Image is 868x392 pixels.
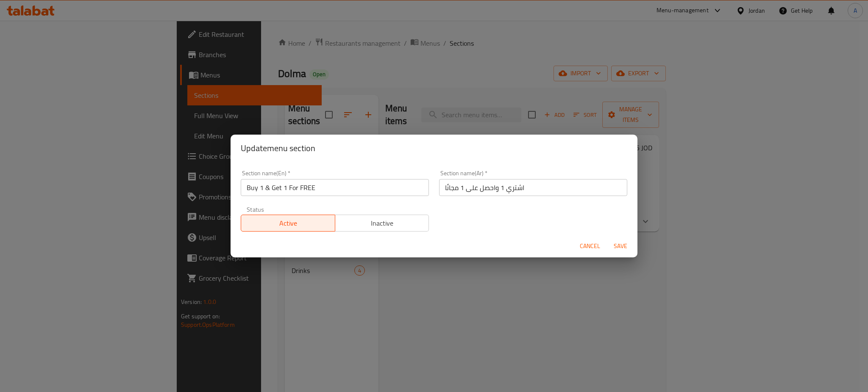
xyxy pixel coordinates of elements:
[241,179,429,196] input: Please enter section name(en)
[610,241,631,251] span: Save
[580,241,600,251] span: Cancel
[439,179,627,196] input: Please enter section name(ar)
[335,215,429,232] button: Inactive
[607,238,634,254] button: Save
[576,238,604,254] button: Cancel
[245,217,332,229] span: Active
[241,215,335,232] button: Active
[241,141,627,155] h2: Update menu section
[339,217,426,229] span: Inactive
